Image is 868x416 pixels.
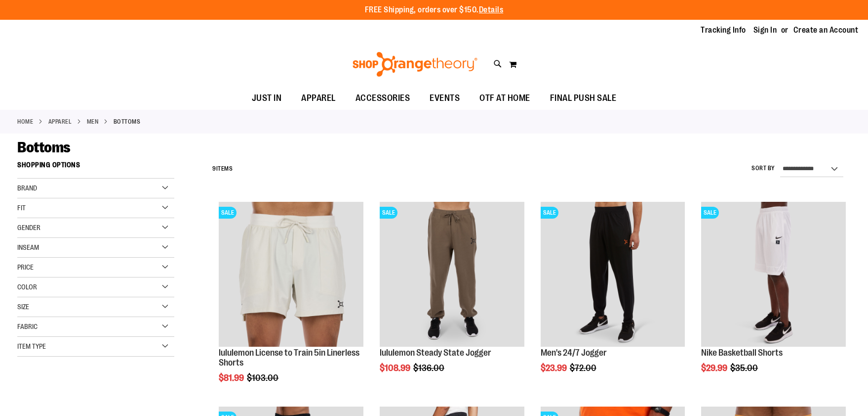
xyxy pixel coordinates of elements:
[753,25,777,36] a: Sign In
[17,243,39,251] span: Inseam
[701,25,746,36] a: Tracking Info
[219,373,245,383] span: $81.99
[17,184,37,192] span: Brand
[413,363,446,373] span: $136.00
[365,4,504,16] p: FREE Shipping, orders over $150.
[214,197,368,408] div: product
[536,197,690,398] div: product
[550,87,617,109] span: FINAL PUSH SALE
[730,363,759,373] span: $35.00
[17,224,40,231] span: Gender
[701,202,846,347] img: Product image for Nike Basketball Shorts
[17,204,26,212] span: Fit
[479,87,530,109] span: OTF AT HOME
[212,165,216,172] span: 9
[793,25,859,36] a: Create an Account
[751,164,775,173] label: Sort By
[219,207,237,219] span: SALE
[17,156,174,179] strong: Shopping Options
[242,87,292,110] a: JUST IN
[701,348,783,358] a: Nike Basketball Shorts
[541,363,568,373] span: $23.99
[346,87,420,110] a: ACCESSORIES
[87,117,99,126] a: MEN
[541,202,685,347] img: Product image for 24/7 Jogger
[219,348,359,368] a: lululemon License to Train 5in Linerless Shorts
[380,348,491,358] a: lululemon Steady State Jogger
[17,323,38,330] span: Fabric
[301,87,336,109] span: APPAREL
[17,303,29,311] span: Size
[380,363,412,373] span: $108.99
[479,5,504,14] a: Details
[701,207,719,219] span: SALE
[219,202,363,347] img: lululemon License to Train 5in Linerless Shorts
[570,363,598,373] span: $72.00
[696,197,851,398] div: product
[114,117,141,126] strong: Bottoms
[219,202,363,348] a: lululemon License to Train 5in Linerless ShortsSALE
[48,117,72,126] a: APPAREL
[17,139,71,156] span: Bottoms
[541,202,685,348] a: Product image for 24/7 JoggerSALE
[252,87,282,109] span: JUST IN
[470,87,540,110] a: OTF AT HOME
[247,373,280,383] span: $103.00
[17,117,33,126] a: Home
[420,87,470,110] a: EVENTS
[17,283,37,291] span: Color
[17,342,46,350] span: Item Type
[701,363,729,373] span: $29.99
[355,87,410,109] span: ACCESSORIES
[541,348,607,358] a: Men's 24/7 Jogger
[17,263,34,271] span: Price
[351,52,479,77] img: Shop Orangetheory
[380,202,524,347] img: lululemon Steady State Jogger
[430,87,460,109] span: EVENTS
[291,87,346,109] a: APPAREL
[701,202,846,348] a: Product image for Nike Basketball ShortsSALE
[380,207,397,219] span: SALE
[541,207,558,219] span: SALE
[212,161,233,177] h2: Items
[375,197,529,398] div: product
[540,87,627,110] a: FINAL PUSH SALE
[380,202,524,348] a: lululemon Steady State JoggerSALE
